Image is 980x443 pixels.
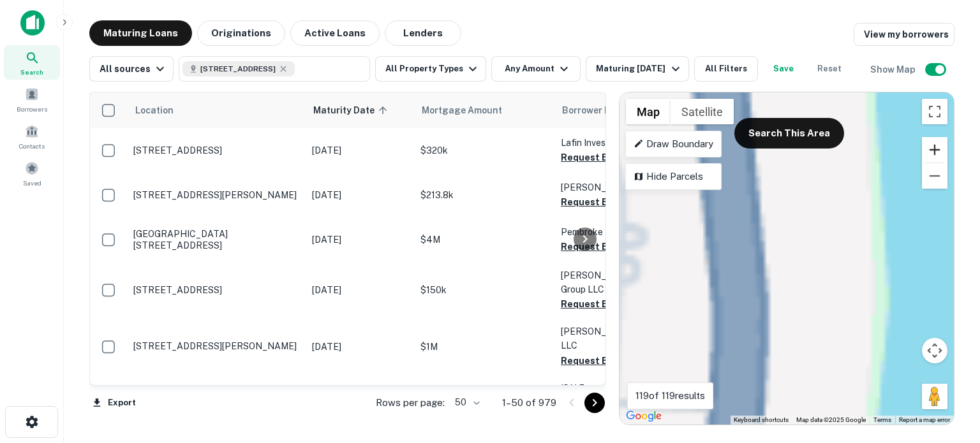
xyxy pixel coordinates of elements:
p: Lafin Investments 412 LLC [561,136,688,150]
button: Toggle fullscreen view [922,99,947,124]
span: Mortgage Amount [422,103,519,118]
button: Export [89,393,139,412]
button: Save your search to get updates of matches that match your search criteria. [763,56,804,82]
div: Maturing [DATE] [596,61,683,76]
p: [DATE] [312,283,408,297]
th: Mortgage Amount [414,92,554,128]
span: Maturity Date [313,103,391,118]
p: [GEOGRAPHIC_DATA][STREET_ADDRESS] [133,228,299,251]
p: $1M [420,340,548,354]
th: Maturity Date [306,92,414,128]
span: Contacts [19,141,45,151]
button: Keyboard shortcuts [734,416,789,425]
a: View my borrowers [854,23,954,46]
p: $4M [420,233,548,247]
button: All Property Types [375,56,486,82]
button: Request Borrower Info [561,150,664,165]
img: capitalize-icon.png [20,10,45,36]
button: Zoom in [922,137,947,163]
button: Originations [197,20,285,46]
span: Search [20,67,43,77]
span: Borrower Name [562,103,629,118]
p: [PERSON_NAME] Property LLC [561,324,688,352]
p: Rows per page: [376,395,445,410]
span: Borrowers [17,104,47,114]
th: Location [127,92,306,128]
button: Reset [809,56,850,82]
div: 50 [450,393,482,412]
a: Search [4,45,60,80]
button: Show street map [626,99,671,124]
button: All Filters [694,56,758,82]
p: [DATE] [312,143,408,157]
p: [PERSON_NAME] Building Group LLC [561,268,688,296]
button: Go to next page [584,393,605,413]
img: Google [623,408,665,425]
span: Saved [23,178,41,188]
a: Report a map error [899,416,950,423]
p: $150k [420,283,548,297]
a: Saved [4,156,60,191]
button: Request Borrower Info [561,353,664,368]
button: Maturing [DATE] [586,56,688,82]
span: Location [135,103,174,118]
p: Draw Boundary [634,136,713,152]
button: Zoom out [922,163,947,189]
p: [STREET_ADDRESS][PERSON_NAME] [133,189,299,201]
p: $213.8k [420,188,548,202]
p: [STREET_ADDRESS][PERSON_NAME] [133,340,299,352]
button: Request Borrower Info [561,239,664,254]
p: [PERSON_NAME] [561,180,688,194]
button: Search This Area [734,118,844,149]
button: Active Loans [290,20,380,46]
p: [DATE] [312,340,408,354]
a: Contacts [4,119,60,154]
div: All sources [100,61,168,76]
button: Maturing Loans [89,20,192,46]
iframe: Chat Widget [916,341,980,402]
th: Borrower Name [554,92,695,128]
p: [STREET_ADDRESS] [133,145,299,156]
p: 1–50 of 979 [502,395,556,410]
a: Terms [873,416,891,423]
p: 119 of 119 results [635,388,705,403]
button: Show satellite imagery [671,99,734,124]
button: Map camera controls [922,338,947,363]
a: Borrowers [4,82,60,117]
h6: Show Map [870,62,917,76]
p: [STREET_ADDRESS] [133,284,299,296]
div: 0 0 [620,92,954,425]
p: [DATE] [312,233,408,247]
p: Hide Parcels [634,169,713,184]
p: Pembroke K2 LLC [561,225,688,239]
p: [DATE] [312,188,408,202]
span: Map data ©2025 Google [796,416,866,423]
p: IDN Enterprises LLC [561,381,688,395]
button: Lenders [385,20,461,46]
button: Request Borrower Info [561,194,664,210]
button: Any Amount [491,56,581,82]
span: [STREET_ADDRESS] [200,63,276,75]
a: Open this area in Google Maps (opens a new window) [623,408,665,425]
p: $320k [420,143,548,157]
button: Request Borrower Info [561,296,664,312]
button: All sources [89,56,174,82]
